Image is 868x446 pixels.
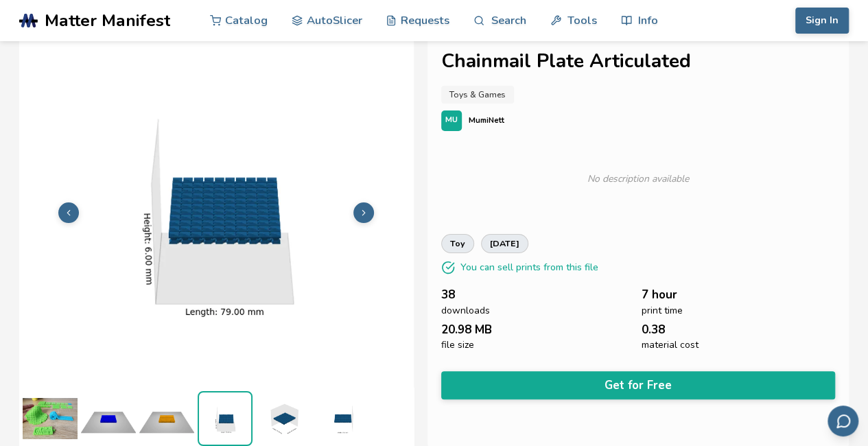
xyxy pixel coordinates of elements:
[445,116,458,125] span: MU
[448,159,829,200] div: No description available
[314,391,369,446] img: 1_3D_Dimensions
[441,305,490,316] span: downloads
[441,234,474,253] a: toy
[441,340,474,351] span: file size
[441,323,492,336] span: 20.98 MB
[642,340,699,351] span: material cost
[45,11,170,30] span: Matter Manifest
[441,371,836,399] button: Get for Free
[441,288,455,301] span: 38
[642,288,677,301] span: 7 hour
[441,51,836,72] h1: Chainmail Plate Articulated
[469,113,504,128] p: MumiNett
[795,8,849,34] button: Sign In
[642,305,683,316] span: print time
[481,234,528,253] a: [DATE]
[139,391,194,446] img: 1_Print_Preview
[256,391,311,446] img: 1_3D_Dimensions
[441,86,514,104] a: Toys & Games
[199,392,251,445] img: 1_3D_Dimensions
[460,260,598,274] p: You can sell prints from this file
[828,406,858,436] button: Send feedback via email
[642,323,665,336] span: 0.38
